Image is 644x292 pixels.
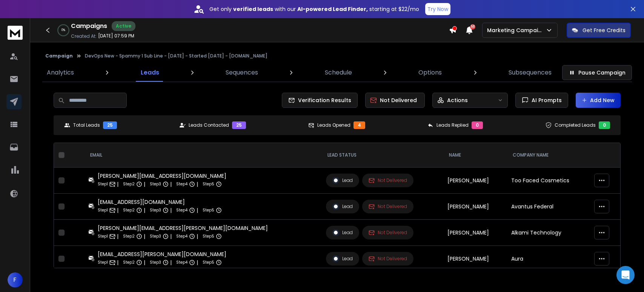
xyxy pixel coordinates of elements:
p: | [117,180,118,188]
p: Schedule [325,68,352,77]
p: Leads Contacted [189,122,229,128]
a: Sequences [221,64,263,82]
td: [PERSON_NAME] [443,194,507,220]
th: EMAIL [84,143,321,168]
a: Schedule [320,64,357,82]
p: | [197,259,198,266]
td: Alkami Technology [507,220,590,246]
div: [PERSON_NAME][EMAIL_ADDRESS][PERSON_NAME][DOMAIN_NAME] [98,224,268,232]
h1: Campaigns [71,22,107,31]
p: Not Delivered [380,96,417,104]
th: Company Name [507,143,590,168]
p: Options [418,68,442,77]
div: [EMAIL_ADDRESS][DOMAIN_NAME] [98,198,222,206]
p: Step 2 [123,180,135,188]
p: | [117,233,118,240]
p: Step 4 [176,180,188,188]
p: Sequences [226,68,258,77]
p: Step 5 [203,207,214,214]
p: Leads Opened [317,122,350,128]
p: Step 5 [203,233,214,240]
a: Subsequences [504,64,556,82]
a: Options [414,64,446,82]
p: Step 2 [123,259,135,266]
td: Avantus Federal [507,194,590,220]
p: Try Now [427,5,448,13]
p: Leads Replied [437,122,469,128]
p: | [144,207,145,214]
strong: AI-powered Lead Finder, [297,5,368,13]
div: Not Delivered [369,177,407,183]
p: Get only with our starting at $22/mo [209,5,419,13]
p: Get Free Credits [583,26,626,34]
div: Lead [332,177,353,184]
p: | [197,233,198,240]
p: Step 1 [98,207,108,214]
p: Marketing Campaign [487,26,546,34]
p: | [144,233,145,240]
button: Get Free Credits [567,23,631,38]
p: Step 3 [150,233,161,240]
p: Step 5 [203,180,214,188]
img: logo [8,26,23,40]
td: [PERSON_NAME] [443,246,507,272]
button: F [8,272,23,287]
a: Leads [136,64,164,82]
strong: verified leads [233,5,273,13]
p: Created At: [71,33,97,39]
p: Step 2 [123,233,135,240]
p: | [117,207,118,214]
button: Campaign [45,53,73,59]
p: Subsequences [509,68,552,77]
p: | [144,259,145,266]
p: Step 3 [150,259,161,266]
p: Step 2 [123,207,135,214]
p: | [170,207,172,214]
span: 50 [470,24,475,30]
div: 25 [232,121,246,129]
button: Pause Campaign [562,65,632,80]
div: 4 [354,121,365,129]
p: Step 3 [150,180,161,188]
td: Too Faced Cosmetics [507,168,590,194]
p: | [197,207,198,214]
p: Actions [447,96,468,104]
button: Try Now [425,3,450,15]
div: [EMAIL_ADDRESS][PERSON_NAME][DOMAIN_NAME] [98,250,226,258]
button: Add New [576,93,621,108]
div: 0 [599,121,610,129]
p: Completed Leads [555,122,596,128]
div: Lead [332,229,353,236]
a: Analytics [42,64,78,82]
p: | [117,259,118,266]
p: Step 1 [98,180,108,188]
p: | [170,259,172,266]
p: Step 1 [98,233,108,240]
button: Verification Results [282,93,358,108]
div: Active [112,21,135,31]
p: | [197,180,198,188]
p: Step 4 [176,259,188,266]
p: | [170,233,172,240]
div: Not Delivered [369,230,407,236]
p: Analytics [47,68,74,77]
div: Open Intercom Messenger [616,266,635,284]
div: Not Delivered [369,256,407,262]
div: [PERSON_NAME][EMAIL_ADDRESS][DOMAIN_NAME] [98,172,226,180]
p: Step 4 [176,233,188,240]
p: | [144,180,145,188]
div: Not Delivered [369,203,407,210]
th: NAME [443,143,507,168]
p: Total Leads [73,122,100,128]
td: Aura [507,246,590,272]
div: 25 [103,121,117,129]
p: | [170,180,172,188]
button: AI Prompts [515,93,568,108]
p: 0 % [61,28,65,33]
div: 0 [472,121,483,129]
p: Step 5 [203,259,214,266]
div: Lead [332,203,353,210]
p: Step 4 [176,207,188,214]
